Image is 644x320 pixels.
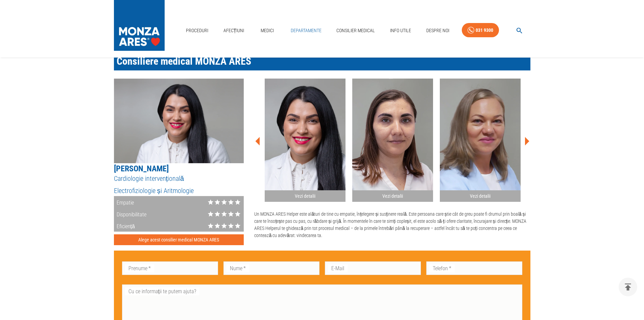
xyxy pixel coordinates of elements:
a: Proceduri [183,24,211,38]
h2: Vezi detalii [443,193,518,199]
a: 031 9300 [462,23,499,38]
button: Vezi detalii [440,79,521,202]
h2: Vezi detalii [267,193,343,199]
button: Vezi detalii [265,79,345,202]
span: Consiliere medical MONZA ARES [117,55,251,67]
a: Info Utile [387,24,414,38]
h5: [PERSON_NAME] [114,163,244,174]
button: Vezi detalii [352,79,433,202]
p: Un MONZA ARES Helper este alături de tine cu empatie, înțelegere și susținere reală. Este persoan... [254,211,530,239]
a: Departamente [288,24,324,38]
h2: Vezi detalii [355,193,430,199]
div: Empatie [114,196,134,208]
h5: Electrofiziologie și Aritmologie [114,186,244,195]
h5: Cardiologie intervențională [114,174,244,183]
button: delete [619,278,637,296]
div: Eficiență [114,220,135,232]
a: Afecțiuni [221,24,247,38]
a: Medici [257,24,278,38]
button: Alege acest consilier medical MONZA ARES [114,234,244,246]
a: Consilier Medical [334,24,378,38]
div: 031 9300 [476,26,493,35]
a: Despre Noi [424,24,452,38]
div: Disponibilitate [114,208,146,220]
